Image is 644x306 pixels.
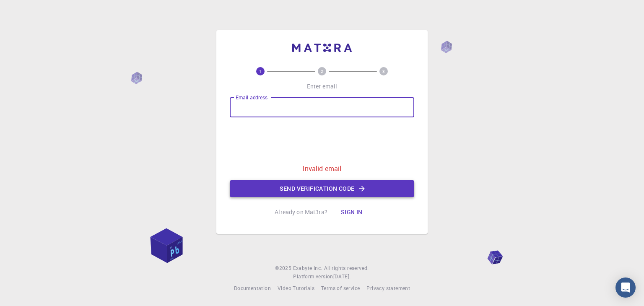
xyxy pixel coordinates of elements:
a: Exabyte Inc. [293,264,322,272]
p: Invalid email [303,163,342,174]
span: All rights reserved. [324,264,369,272]
button: Send verification code [230,180,414,197]
a: [DATE]. [333,272,351,281]
span: [DATE] . [333,273,351,280]
span: Exabyte Inc. [293,265,322,271]
label: Email address [236,94,267,101]
span: Documentation [234,285,271,291]
iframe: reCAPTCHA [258,124,386,157]
a: Privacy statement [366,284,410,293]
p: Already on Mat3ra? [275,208,327,216]
div: Open Intercom Messenger [615,277,636,298]
span: Video Tutorials [278,285,314,291]
a: Documentation [234,284,271,293]
span: © 2025 [275,264,293,272]
text: 1 [259,68,262,74]
p: Enter email [307,82,338,91]
span: Platform version [293,272,333,281]
text: 3 [382,68,385,74]
span: Terms of service [321,285,360,291]
text: 2 [321,68,323,74]
button: Sign in [334,204,369,220]
a: Terms of service [321,284,360,293]
span: Privacy statement [366,285,410,291]
a: Video Tutorials [278,284,314,293]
